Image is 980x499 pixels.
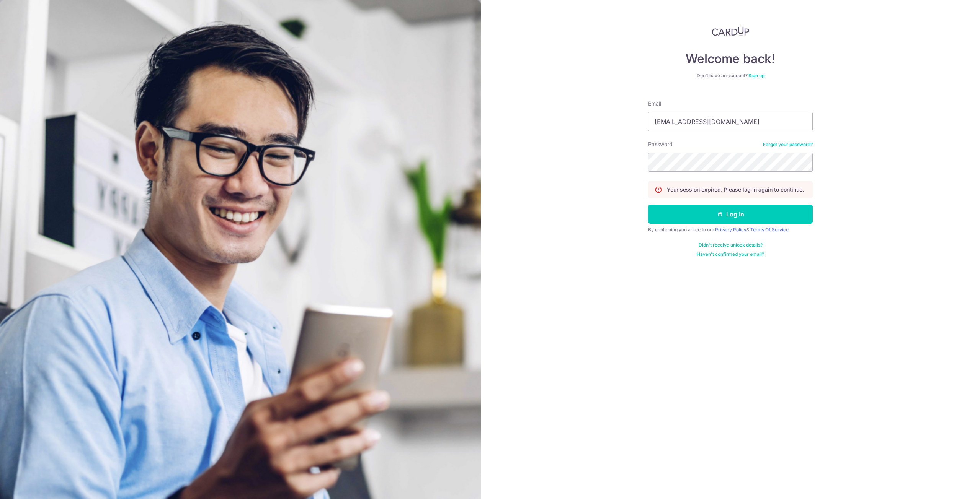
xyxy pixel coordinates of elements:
[750,227,789,232] a: Terms Of Service
[648,205,813,224] button: Log in
[763,141,813,148] a: Forgot your password?
[715,227,746,232] a: Privacy Policy
[699,242,763,248] a: Didn't receive unlock details?
[697,251,764,257] a: Haven't confirmed your email?
[648,112,813,131] input: Enter your Email
[667,186,804,193] p: Your session expired. Please log in again to continue.
[748,73,764,78] a: Sign up
[648,227,813,233] div: By continuing you agree to our &
[648,73,813,79] div: Don’t have an account?
[648,100,661,107] label: Email
[648,140,673,148] label: Password
[648,51,813,67] h4: Welcome back!
[712,27,749,36] img: CardUp Logo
